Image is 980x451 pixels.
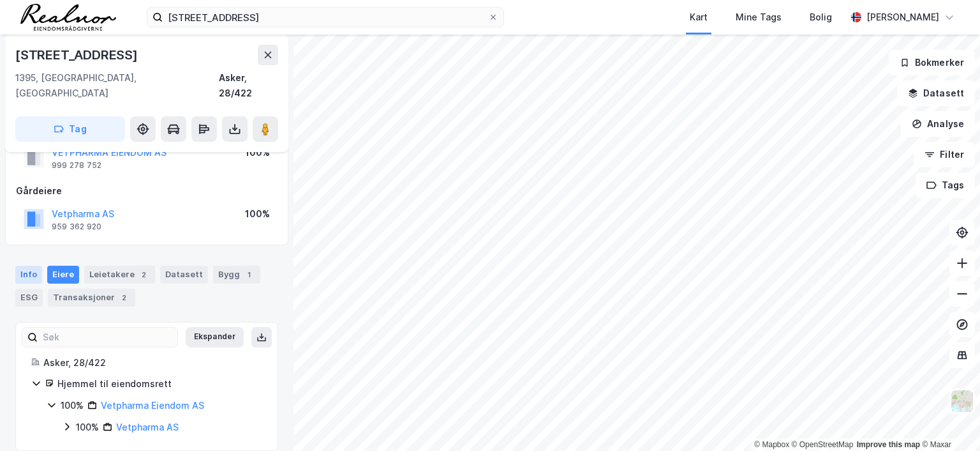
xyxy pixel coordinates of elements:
[48,289,135,307] div: Transaksjoner
[901,111,975,137] button: Analyse
[84,266,155,284] div: Leietakere
[76,420,99,435] div: 100%
[245,206,270,222] div: 100%
[160,266,208,284] div: Datasett
[15,289,43,307] div: ESG
[137,268,150,281] div: 2
[754,440,789,449] a: Mapbox
[916,172,975,198] button: Tags
[43,355,262,371] div: Asker, 28/422
[242,268,255,281] div: 1
[213,266,260,284] div: Bygg
[914,142,975,167] button: Filter
[866,10,939,25] div: [PERSON_NAME]
[15,45,140,65] div: [STREET_ADDRESS]
[219,70,278,101] div: Asker, 28/422
[57,376,262,392] div: Hjemmel til eiendomsrett
[15,116,125,142] button: Tag
[897,80,975,106] button: Datasett
[810,10,832,25] div: Bolig
[52,222,101,232] div: 959 362 920
[857,440,920,449] a: Improve this map
[690,10,708,25] div: Kart
[916,390,980,451] iframe: Chat Widget
[15,70,219,101] div: 1395, [GEOGRAPHIC_DATA], [GEOGRAPHIC_DATA]
[16,183,278,199] div: Gårdeiere
[61,398,84,413] div: 100%
[186,327,244,348] button: Ekspander
[38,328,177,347] input: Søk
[20,4,116,31] img: realnor-logo.934646d98de889bb5806.png
[889,50,975,75] button: Bokmerker
[117,291,130,304] div: 2
[47,266,79,284] div: Eiere
[736,10,782,25] div: Mine Tags
[52,160,101,171] div: 999 278 752
[245,145,270,160] div: 100%
[101,400,204,411] a: Vetpharma Eiendom AS
[792,440,854,449] a: OpenStreetMap
[916,390,980,451] div: Kontrollprogram for chat
[950,389,974,413] img: Z
[163,8,488,27] input: Søk på adresse, matrikkel, gårdeiere, leietakere eller personer
[15,266,42,284] div: Info
[116,422,179,432] a: Vetpharma AS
